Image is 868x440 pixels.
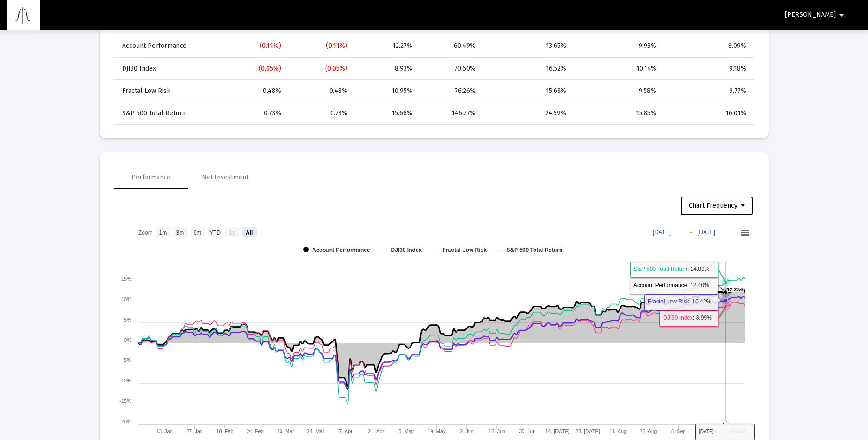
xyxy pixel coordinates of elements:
[688,229,694,236] text: →
[489,86,566,96] div: 15.63%
[681,197,753,215] button: Chart Frequency
[360,41,413,51] div: 12.27%
[209,230,221,236] text: YTD
[159,230,167,236] text: 1m
[669,109,746,118] div: 16.01%
[124,317,131,322] text: 5%
[227,109,281,118] div: 0.73%
[669,86,746,96] div: 9.77%
[156,428,173,434] text: 13. Jan
[398,428,414,434] text: 5. May
[545,428,570,434] text: 14. [DATE]
[216,428,233,434] text: 10. Feb
[785,11,836,19] span: [PERSON_NAME]
[425,86,476,96] div: 76.26%
[360,86,413,96] div: 10.95%
[698,229,715,236] text: [DATE]
[648,298,711,305] text: : 10.42%
[579,109,657,118] div: 15.85%
[307,428,325,434] text: 24. Mar
[489,109,566,118] div: 24.59%
[671,428,686,434] text: 8. Sep
[648,298,690,305] tspan: Fractal Low Risk
[131,173,170,182] div: Performance
[774,6,858,24] button: [PERSON_NAME]
[519,428,535,434] text: 30. Jun
[114,80,221,102] td: Fractal Low Risk
[186,428,203,434] text: 27. Jan
[114,58,221,80] td: DJI30 Index
[294,86,347,96] div: 0.48%
[633,282,709,289] text: : 12.40%
[14,6,33,25] img: Dashboard
[669,64,746,73] div: 9.18%
[391,247,422,253] text: DJI30 Index
[836,6,847,25] mat-icon: arrow_drop_down
[425,41,476,51] div: 60.49%
[202,173,248,182] div: Net Investment
[294,109,347,118] div: 0.73%
[443,247,487,253] text: Fractal Low Risk
[119,398,131,404] text: -15%
[460,428,474,434] text: 2. Jun
[176,230,184,236] text: 3m
[119,419,131,424] text: -20%
[689,202,745,210] span: Chart Frequency
[247,428,264,434] text: 24. Feb
[669,41,746,51] div: 8.09%
[194,230,202,236] text: 6m
[489,428,505,434] text: 16. Jun
[114,35,221,58] td: Account Performance
[294,41,347,51] div: (0.11%)
[640,428,657,434] text: 25. Aug
[138,230,153,236] text: Zoom
[114,102,221,125] td: S&P 500 Total Return
[579,86,657,96] div: 9.58%
[360,64,413,73] div: 8.93%
[114,13,755,125] div: Data grid
[339,428,352,434] text: 7. Apr
[425,109,476,118] div: 146.77%
[579,64,657,73] div: 10.14%
[727,287,744,292] text: 12.27%
[634,266,710,272] text: : 14.83%
[663,315,712,321] text: : 8.99%
[227,86,281,96] div: 0.48%
[227,41,281,51] div: (0.11%)
[121,276,131,282] text: 15%
[121,296,131,302] text: 10%
[122,357,131,363] text: -5%
[277,428,294,434] text: 10. Mar
[368,428,384,434] text: 21. Apr
[425,64,476,73] div: 70.60%
[427,428,446,434] text: 19. May
[575,428,600,434] text: 28. [DATE]
[489,64,566,73] div: 16.52%
[663,315,693,321] tspan: DJI30 Index
[294,64,347,73] div: (0.05%)
[229,230,235,236] text: 1y
[633,282,687,289] tspan: Account Performance
[246,230,253,236] text: All
[653,229,671,236] text: [DATE]
[699,429,714,434] tspan: [DATE]
[634,266,687,272] tspan: S&P 500 Total Return
[312,247,370,253] text: Account Performance
[227,64,281,73] div: (0.05%)
[124,337,131,343] text: 0%
[489,41,566,51] div: 13.65%
[360,109,413,118] div: 15.66%
[119,378,131,383] text: -10%
[609,428,627,434] text: 11. Aug
[579,41,657,51] div: 9.93%
[506,247,562,253] text: S&P 500 Total Return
